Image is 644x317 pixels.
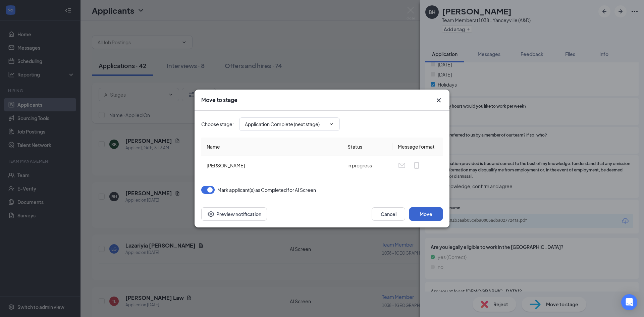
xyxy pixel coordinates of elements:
[398,161,406,169] svg: Email
[621,294,637,310] div: Open Intercom Messenger
[329,121,334,127] svg: ChevronDown
[435,96,443,104] svg: Cross
[372,207,405,221] button: Cancel
[413,161,421,169] svg: MobileSms
[201,138,342,156] th: Name
[435,96,443,104] button: Close
[201,207,267,221] button: Preview notificationEye
[207,162,245,168] span: [PERSON_NAME]
[217,186,316,194] span: Mark applicant(s) as Completed for AI Screen
[201,96,237,104] h3: Move to stage
[342,156,392,175] td: in progress
[207,210,215,218] svg: Eye
[409,207,443,221] button: Move
[392,138,443,156] th: Message format
[201,120,234,128] span: Choose stage :
[342,138,392,156] th: Status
